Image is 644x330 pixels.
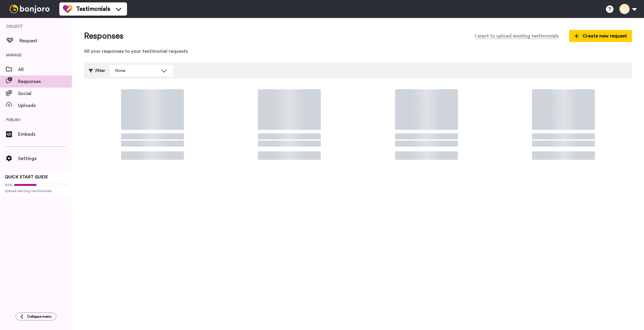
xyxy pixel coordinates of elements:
[18,155,72,162] span: Settings
[569,30,632,42] button: Create new request
[7,5,52,13] img: bj-logo-header-white.svg
[18,66,72,73] span: All
[115,68,158,74] div: None
[574,32,627,40] span: Create new request
[5,189,67,193] span: Upload existing testimonials
[84,48,632,55] p: All your responses to your testimonial requests
[84,31,123,41] h1: Responses
[471,30,563,42] button: I want to upload existing testimonials
[63,4,72,14] img: tm-color.svg
[18,131,72,138] span: Embeds
[5,175,48,179] span: QUICK START GUIDE
[76,5,110,13] span: Testimonials
[19,37,72,44] span: Request
[5,183,13,187] span: 42%
[18,78,72,85] span: Responses
[16,313,56,320] button: Collapse menu
[89,65,105,76] div: Filter
[18,102,72,109] span: Uploads
[27,314,52,319] span: Collapse menu
[18,90,72,97] span: Social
